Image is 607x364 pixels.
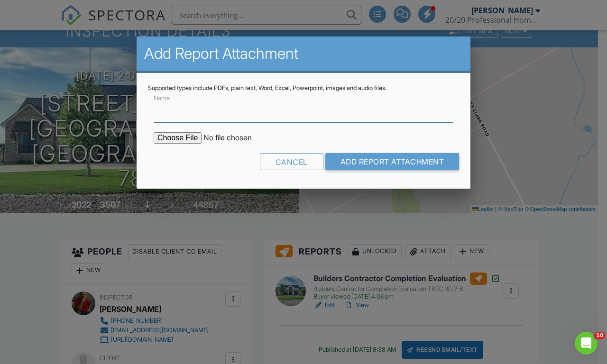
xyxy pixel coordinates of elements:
[148,84,459,92] div: Supported types include PDFs, plain text, Word, Excel, Powerpoint, images and audio files.
[325,153,460,170] input: Add Report Attachment
[154,94,170,102] label: Name
[144,44,463,63] h2: Add Report Attachment
[575,332,598,355] iframe: Intercom live chat
[260,153,323,170] div: Cancel
[594,332,605,339] span: 10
